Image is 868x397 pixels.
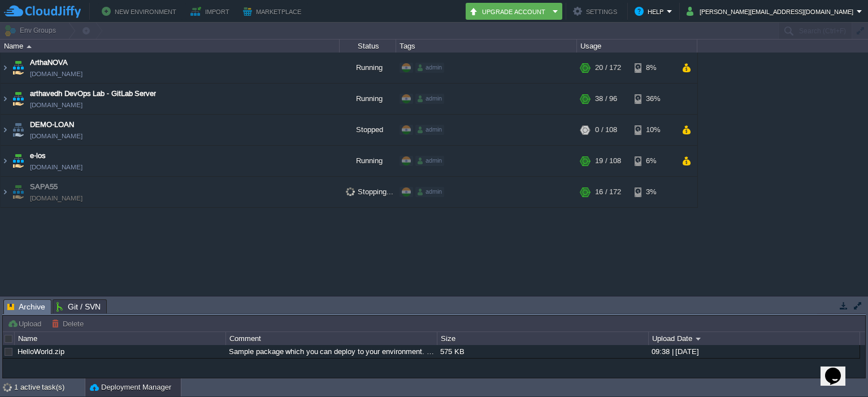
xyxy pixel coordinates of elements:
div: Running [340,84,396,114]
a: e-los [30,150,46,162]
div: Name [1,40,339,53]
div: 36% [635,84,671,114]
div: admin [415,125,444,135]
img: AMDAwAAAACH5BAEAAAAALAAAAAABAAEAAAICRAEAOw== [10,53,26,83]
button: Marketplace [243,5,305,18]
div: 3% [635,177,671,207]
div: 19 / 108 [595,146,621,176]
img: AMDAwAAAACH5BAEAAAAALAAAAAABAAEAAAICRAEAOw== [10,84,26,114]
div: Name [15,332,225,345]
span: Stopping... [346,187,393,196]
div: Upload Date [649,332,860,345]
div: 575 KB [437,345,648,358]
button: [PERSON_NAME][EMAIL_ADDRESS][DOMAIN_NAME] [687,5,857,18]
div: Size [438,332,648,345]
div: Tags [397,40,576,53]
img: AMDAwAAAACH5BAEAAAAALAAAAAABAAEAAAICRAEAOw== [1,177,10,207]
button: Help [635,5,667,18]
a: [DOMAIN_NAME] [30,193,83,204]
div: 6% [635,146,671,176]
a: ArthaNOVA [30,57,68,68]
div: Usage [578,40,697,53]
button: Import [190,5,233,18]
div: Running [340,53,396,83]
div: Comment [227,332,437,345]
div: 0 / 108 [595,115,617,145]
div: admin [415,156,444,166]
div: 8% [635,53,671,83]
a: arthavedh DevOps Lab - GitLab Server [30,88,156,99]
a: [DOMAIN_NAME] [30,68,83,80]
img: AMDAwAAAACH5BAEAAAAALAAAAAABAAEAAAICRAEAOw== [1,146,10,176]
a: [DOMAIN_NAME] [30,130,83,142]
button: Delete [51,319,87,329]
div: Status [340,40,396,53]
img: AMDAwAAAACH5BAEAAAAALAAAAAABAAEAAAICRAEAOw== [1,84,10,114]
a: DEMO-LOAN [30,119,74,130]
img: AMDAwAAAACH5BAEAAAAALAAAAAABAAEAAAICRAEAOw== [10,146,26,176]
iframe: chat widget [821,352,857,386]
div: admin [415,63,444,73]
button: New Environment [102,5,180,18]
div: 20 / 172 [595,53,621,83]
a: [DOMAIN_NAME] [30,162,83,173]
div: 38 / 96 [595,84,617,114]
button: Upgrade Account [469,5,549,18]
img: AMDAwAAAACH5BAEAAAAALAAAAAABAAEAAAICRAEAOw== [1,115,10,145]
button: Settings [573,5,620,18]
span: Archive [7,300,45,314]
button: Deployment Manager [90,382,171,393]
button: Upload [7,319,45,329]
a: SAPA55 [30,181,58,193]
div: 09:38 | [DATE] [649,345,859,358]
div: 16 / 172 [595,177,621,207]
img: AMDAwAAAACH5BAEAAAAALAAAAAABAAEAAAICRAEAOw== [27,45,32,48]
img: CloudJiffy [4,5,81,19]
img: AMDAwAAAACH5BAEAAAAALAAAAAABAAEAAAICRAEAOw== [10,115,26,145]
div: 10% [635,115,671,145]
a: [DOMAIN_NAME] [30,99,83,111]
div: Sample package which you can deploy to your environment. Feel free to delete and upload a package... [226,345,436,358]
a: HelloWorld.zip [18,347,64,356]
img: AMDAwAAAACH5BAEAAAAALAAAAAABAAEAAAICRAEAOw== [10,177,26,207]
div: admin [415,94,444,104]
div: Running [340,146,396,176]
div: Stopped [340,115,396,145]
div: admin [415,187,444,197]
div: 1 active task(s) [14,378,85,396]
span: Git / SVN [57,300,101,313]
img: AMDAwAAAACH5BAEAAAAALAAAAAABAAEAAAICRAEAOw== [1,53,10,83]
